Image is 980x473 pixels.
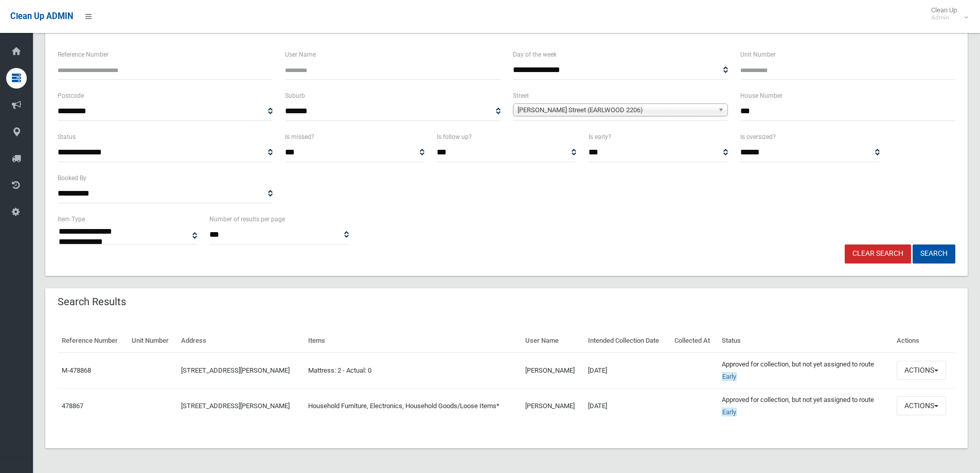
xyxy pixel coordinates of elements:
[521,329,584,353] th: User Name
[45,292,138,312] header: Search Results
[513,49,557,60] label: Day of the week
[521,353,584,389] td: [PERSON_NAME]
[285,90,305,101] label: Suburb
[285,49,316,60] label: User Name
[209,214,285,225] label: Number of results per page
[718,388,893,424] td: Approved for collection, but not yet assigned to route
[584,388,670,424] td: [DATE]
[58,329,128,353] th: Reference Number
[304,329,521,353] th: Items
[518,104,714,116] span: [PERSON_NAME] Street (EARLWOOD 2206)
[62,402,83,410] a: 478867
[58,49,109,60] label: Reference Number
[304,353,521,389] td: Mattress: 2 - Actual: 0
[913,244,955,264] button: Search
[62,366,91,374] a: M-478868
[718,329,893,353] th: Status
[740,49,776,60] label: Unit Number
[722,408,737,416] span: Early
[128,329,177,353] th: Unit Number
[926,6,967,22] span: Clean Up
[893,329,955,353] th: Actions
[58,90,84,101] label: Postcode
[589,131,611,143] label: Is early?
[10,11,73,21] span: Clean Up ADMIN
[845,244,911,264] a: Clear Search
[177,329,304,353] th: Address
[718,353,893,389] td: Approved for collection, but not yet assigned to route
[931,14,957,22] small: Admin
[722,372,737,381] span: Early
[285,131,314,143] label: Is missed?
[584,329,670,353] th: Intended Collection Date
[584,353,670,389] td: [DATE]
[521,388,584,424] td: [PERSON_NAME]
[58,214,85,225] label: Item Type
[58,131,76,143] label: Status
[181,366,290,374] a: [STREET_ADDRESS][PERSON_NAME]
[740,90,782,101] label: House Number
[58,172,86,184] label: Booked By
[740,131,776,143] label: Is oversized?
[897,361,946,380] button: Actions
[670,329,718,353] th: Collected At
[513,90,529,101] label: Street
[437,131,472,143] label: Is follow up?
[897,396,946,415] button: Actions
[304,388,521,424] td: Household Furniture, Electronics, Household Goods/Loose Items*
[181,402,290,410] a: [STREET_ADDRESS][PERSON_NAME]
